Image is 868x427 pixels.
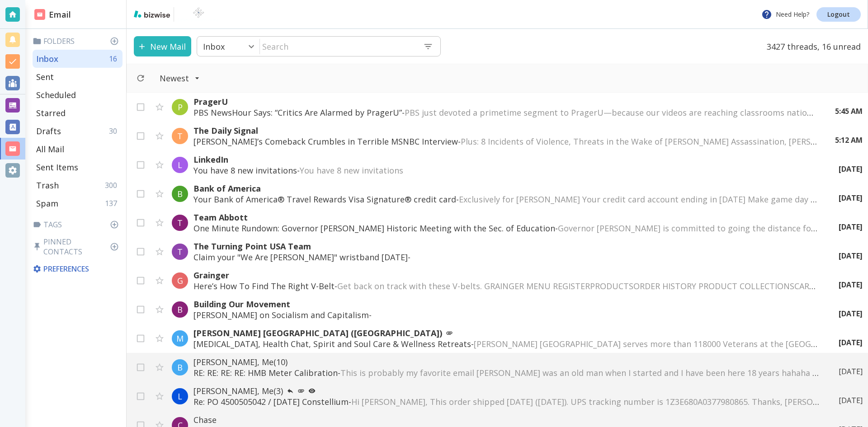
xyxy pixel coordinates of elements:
span: You have 8 new invitations ͏ ͏ ͏ ͏ ͏ ͏ ͏ ͏ ͏ ͏ ͏ ͏ ͏ ͏ ͏ ͏ ͏ ͏ ͏ ͏ ͏ ͏ ͏ ͏ ͏ ͏ ͏ ͏ ͏ ͏ ͏ ͏ ͏ ͏ ͏ ... [300,165,600,176]
p: Drafts [36,126,61,136]
p: [DATE] [839,193,863,203]
p: Tags [33,220,123,230]
p: All Mail [36,144,64,155]
p: Building Our Movement [193,299,821,310]
img: DashboardSidebarEmail.svg [34,9,45,20]
p: P [178,102,183,113]
button: New Mail [134,36,191,56]
div: Sent Items [33,158,123,176]
button: Filter [151,68,209,88]
p: M [176,333,184,344]
p: LinkedIn [193,154,821,165]
p: The Turning Point USA Team [193,241,821,252]
button: Refresh [132,70,149,86]
h2: Email [34,9,71,21]
img: bizwise [134,10,170,18]
p: T [177,217,183,228]
p: 5:45 AM [835,106,863,116]
span: ‌ ‌ ‌ ‌ ‌ ‌ ‌ ‌ ‌ ‌ ‌ ‌ ‌ ‌ ‌ ‌ ‌ ‌ ‌ ‌ ‌ ‌ ‌ ‌ ‌ ‌ ‌ ‌ ‌ ‌ ‌ ‌ ‌ ‌ ‌ ‌ ‌ ‌ ‌ ‌ ‌ ‌ ‌ ‌ ‌ ‌ ‌ ‌ ‌... [410,252,637,263]
p: Claim your "We Are [PERSON_NAME]" wristband [DATE] - [193,252,821,263]
p: Grainger [193,270,821,281]
p: [PERSON_NAME], Me (10) [193,357,821,367]
p: Team Abbott [193,212,821,223]
p: [DATE] [839,251,863,261]
p: 5:12 AM [835,135,863,145]
p: 300 [105,180,121,190]
div: Spam137 [33,194,123,212]
p: Re: PO 4500505042 / [DATE] Constellium - [193,396,821,407]
div: Inbox16 [33,50,123,68]
p: PBS NewsHour Says: “Critics Are Alarmed by PragerU” - [193,107,817,118]
p: [DATE] [839,164,863,174]
p: Inbox [203,41,225,52]
p: [DATE] [839,338,863,347]
p: L [178,391,182,402]
p: T [177,131,183,141]
p: Trash [36,180,59,191]
p: Need Help? [761,9,809,20]
div: Starred [33,104,123,122]
div: Scheduled [33,86,123,104]
p: Pinned Contacts [33,237,123,257]
p: Chase [193,414,821,425]
div: Trash300 [33,176,123,194]
p: [DATE] [839,309,863,319]
p: Your Bank of America® Travel Rewards Visa Signature® credit card - [193,194,821,205]
p: Starred [36,108,66,118]
p: Folders [33,36,123,46]
p: The Daily Signal [193,125,817,136]
p: [PERSON_NAME]’s Comeback Crumbles in Terrible MSNBC Interview - [193,136,817,147]
p: [DATE] [839,222,863,232]
p: [DATE] [839,280,863,290]
img: BioTech International [178,7,219,22]
p: Inbox [36,53,58,64]
div: Drafts30 [33,122,123,140]
p: B [177,362,183,373]
p: [DATE] [839,366,863,376]
p: You have 8 new invitations - [193,165,821,176]
p: [PERSON_NAME] [GEOGRAPHIC_DATA] ([GEOGRAPHIC_DATA]) [193,328,821,338]
p: [PERSON_NAME] on Socialism and Capitalism - [193,310,821,320]
p: One Minute Rundown: Governor [PERSON_NAME] Historic Meeting with the Sec. of Education - [193,223,821,234]
p: PragerU [193,96,817,107]
p: L [178,160,182,170]
p: 30 [109,126,121,136]
p: Scheduled [36,89,76,100]
div: Sent [33,68,123,86]
p: G [177,275,183,286]
div: All Mail [33,140,123,158]
p: B [177,304,183,315]
p: RE: RE: RE: RE: HMB Meter Calibration - [193,367,821,378]
p: B [177,188,183,199]
p: [MEDICAL_DATA], Health Chat, Spirit and Soul Care & Wellness Retreats - [193,338,821,349]
a: Logout [816,7,861,22]
span: ͏‌ ͏‌ ͏‌ ͏‌ ͏‌ ͏‌ ͏‌ ͏‌ ͏‌ ͏‌ ͏‌ ͏‌ ͏‌ ͏‌ ͏‌ ͏‌ ͏‌ ͏‌ ͏‌ ͏‌ ͏‌ ͏‌ ͏‌ ͏‌ ͏‌ ͏‌ ͏‌ ͏‌ ͏‌ ͏‌ ͏‌ ͏‌ ͏... [372,310,521,320]
div: Preferences [31,260,123,277]
p: 3427 threads, 16 unread [761,36,861,56]
p: Logout [827,11,850,18]
svg: Your most recent message has not been opened yet [308,387,316,394]
input: Search [260,37,416,56]
p: T [177,246,183,257]
p: [DATE] [839,395,863,405]
p: [PERSON_NAME], Me (3) [193,385,821,396]
p: Spam [36,198,58,209]
p: Sent [36,71,54,82]
p: Here’s How To Find The Right V-Belt - [193,281,821,291]
p: Bank of America [193,183,821,194]
p: Preferences [33,264,121,274]
p: 16 [109,54,121,64]
p: Sent Items [36,162,78,173]
p: 137 [105,198,121,208]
